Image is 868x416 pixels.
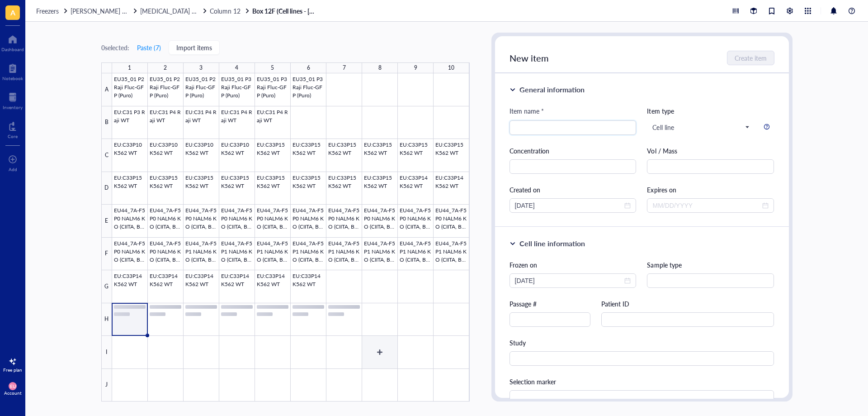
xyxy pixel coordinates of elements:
[3,105,23,110] div: Inventory
[101,139,112,172] div: C
[101,73,112,106] div: A
[36,7,69,15] a: Freezers
[101,270,112,303] div: G
[3,90,23,110] a: Inventory
[140,6,204,15] span: [MEDICAL_DATA] tank
[647,185,774,195] div: Expires on
[8,119,18,139] a: Core
[128,62,131,74] div: 1
[515,201,623,210] input: MM/DD/YYYY
[647,260,774,270] div: Sample type
[10,7,15,18] span: A
[307,62,310,74] div: 6
[164,62,167,74] div: 2
[4,390,22,396] div: Account
[101,369,112,402] div: J
[101,336,112,369] div: I
[3,367,22,373] div: Free plan
[509,299,590,309] div: Passage #
[509,260,637,270] div: Frozen on
[727,51,774,65] button: Create item
[36,6,59,15] span: Freezers
[137,40,161,55] button: Paste (7)
[176,44,212,51] span: Import items
[71,6,141,15] span: [PERSON_NAME] freezer
[652,201,760,210] input: MM/DD/YYYY
[509,185,637,195] div: Created on
[210,6,241,15] span: Column 12
[448,62,454,74] div: 10
[652,123,749,131] span: Cell line
[1,47,24,52] div: Dashboard
[601,299,774,309] div: Patient ID
[519,238,585,249] div: Cell line information
[519,84,585,95] div: General information
[10,383,16,389] span: EU
[509,377,774,387] div: Selection marker
[101,106,112,139] div: B
[509,338,774,348] div: Study
[169,40,220,55] button: Import items
[515,276,623,286] input: Select date
[8,134,18,139] div: Core
[252,7,320,15] a: Box 12F (Cell lines - [PERSON_NAME])
[647,106,774,116] div: Item type
[101,205,112,238] div: E
[101,172,112,205] div: D
[199,62,203,74] div: 3
[271,62,274,74] div: 5
[101,43,129,53] div: 0 selected:
[71,7,138,15] a: [PERSON_NAME] freezer
[101,303,112,336] div: H
[140,7,250,15] a: [MEDICAL_DATA] tankColumn 12
[9,167,17,172] div: Add
[378,62,382,74] div: 8
[235,62,238,74] div: 4
[1,32,24,52] a: Dashboard
[509,52,549,64] span: New item
[343,62,346,74] div: 7
[2,76,23,81] div: Notebook
[2,61,23,81] a: Notebook
[509,106,544,116] div: Item name
[101,238,112,271] div: F
[647,146,774,156] div: Vol / Mass
[414,62,417,74] div: 9
[509,146,637,156] div: Concentration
